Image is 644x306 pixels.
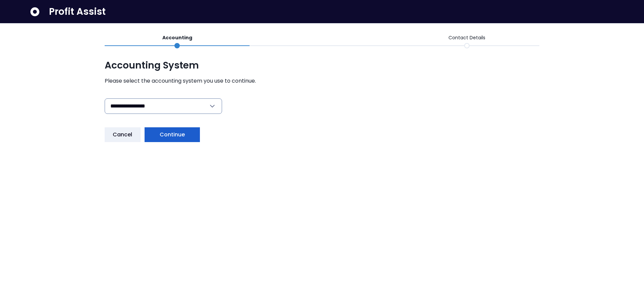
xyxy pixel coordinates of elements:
p: Accounting [162,34,192,41]
span: Please select the accounting system you use to continue. [105,77,539,85]
button: Continue [145,127,200,142]
span: Cancel [113,131,132,139]
span: Accounting System [105,59,539,72]
p: Contact Details [448,34,485,41]
span: Continue [160,131,185,139]
button: Cancel [105,127,141,142]
span: Profit Assist [49,6,106,18]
